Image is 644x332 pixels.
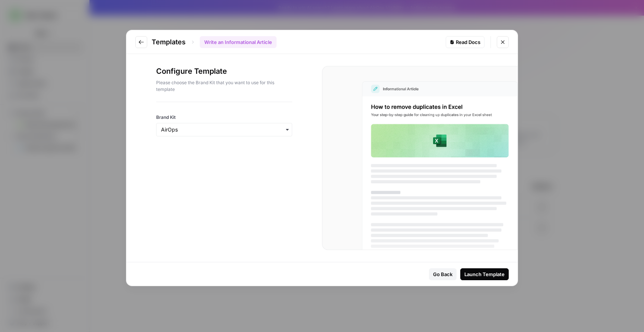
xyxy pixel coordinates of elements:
div: Read Docs [450,38,480,46]
p: Please choose the Brand Kit that you want to use for this template [156,79,292,93]
div: Templates [152,36,277,48]
div: Write an Informational Article [200,36,277,48]
a: Read Docs [446,36,484,48]
label: Brand Kit [156,114,292,121]
button: Launch Template [460,268,509,280]
button: Go to previous step [135,36,147,48]
button: Close modal [497,36,509,48]
button: Go Back [429,268,457,280]
div: Configure Template [156,66,292,102]
input: AirOps [161,126,287,133]
div: Launch Template [464,271,505,278]
div: Go Back [433,271,452,278]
